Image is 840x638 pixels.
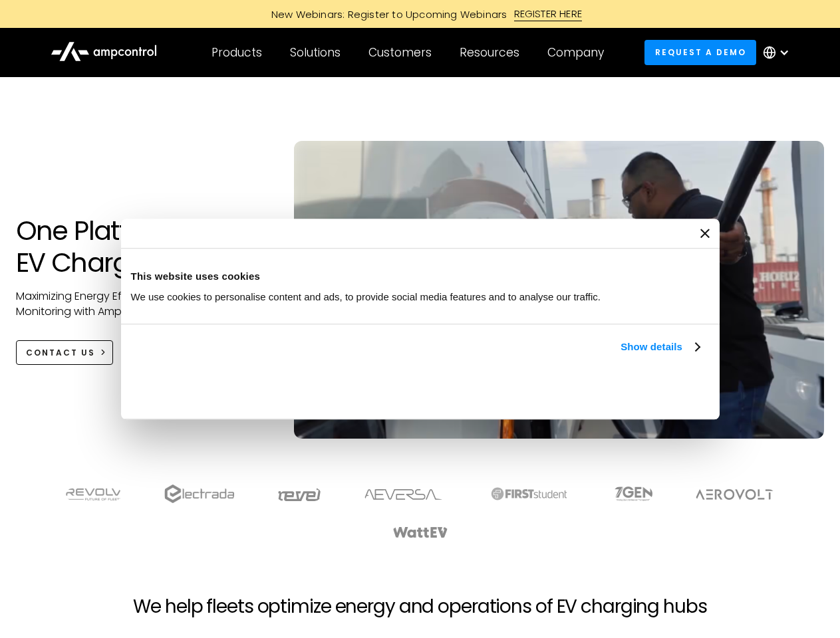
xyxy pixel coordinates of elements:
a: Request a demo [644,40,756,64]
div: Solutions [290,45,341,60]
img: electrada logo [164,484,234,503]
h1: One Platform for EV Charging Hubs [16,215,268,278]
button: Okay [513,370,704,409]
div: Resources [460,45,519,60]
img: Aerovolt Logo [695,489,774,500]
div: Products [211,45,262,60]
div: Company [547,45,604,60]
div: REGISTER HERE [514,7,583,21]
div: Customers [368,45,432,60]
img: WattEV logo [392,527,448,538]
a: New Webinars: Register to Upcoming WebinarsREGISTER HERE [121,7,720,21]
button: Close banner [700,229,710,238]
a: Show details [621,339,699,355]
a: CONTACT US [16,340,114,365]
div: CONTACT US [26,347,95,359]
div: New Webinars: Register to Upcoming Webinars [258,7,514,21]
span: We use cookies to personalise content and ads, to provide social media features and to analyse ou... [131,291,601,302]
div: This website uses cookies [131,268,710,284]
h2: We help fleets optimize energy and operations of EV charging hubs [133,595,706,618]
p: Maximizing Energy Efficiency, Uptime, and 24/7 Monitoring with Ampcontrol Solutions [16,289,268,319]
